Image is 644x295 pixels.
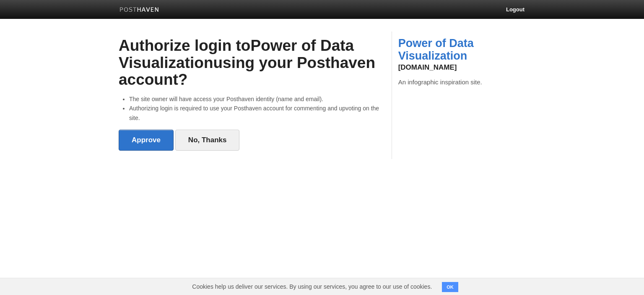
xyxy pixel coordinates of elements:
p: An infographic inspiration site. [398,78,525,86]
a: No, Thanks [175,130,240,151]
button: OK [442,282,458,292]
li: The site owner will have access your Posthaven identity (name and email). [129,94,385,104]
li: Authorizing login is required to use your Posthaven account for commenting and upvoting on the site. [129,104,385,123]
img: Posthaven-bar [119,7,159,13]
a: Power of Data Visualization [398,37,474,62]
a: [DOMAIN_NAME] [398,63,457,71]
h2: Authorize login to using your Posthaven account? [119,37,385,89]
input: Approve [119,130,174,151]
strong: Power of Data Visualization [119,37,354,71]
span: Cookies help us deliver our services. By using our services, you agree to our use of cookies. [184,278,440,295]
